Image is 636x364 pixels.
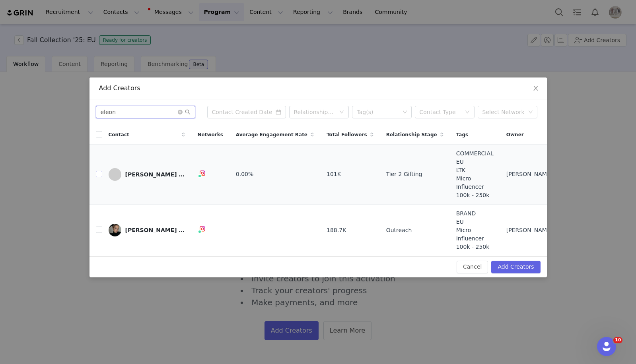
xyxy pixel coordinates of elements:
span: 10 [613,337,622,343]
div: Relationship Stage [294,108,335,116]
button: Add Creators [491,261,540,273]
div: Tag(s) [357,108,400,116]
span: Contact [109,131,129,138]
img: 9f137fb3-775f-4abd-ac6e-03af9cd83fb0.jpg [109,224,121,236]
span: Networks [198,131,223,138]
div: Contact Type [420,108,461,116]
span: Average Engagement Rate [236,131,307,138]
i: icon: close-circle [178,110,183,114]
i: icon: close [533,85,539,91]
a: [PERSON_NAME] [PERSON_NAME] [109,224,185,236]
span: 188.7K [327,226,346,234]
span: [PERSON_NAME] [506,170,552,178]
img: instagram.svg [199,170,206,176]
span: Outreach [386,226,412,234]
div: Select Network [482,108,525,116]
img: instagram.svg [199,226,206,232]
span: 101K [327,170,341,178]
i: icon: search [185,109,191,115]
span: COMMERCIAL EU LTK Micro Influencer 100k - 250k [456,149,494,199]
span: 0.00% [236,170,253,178]
i: icon: down [528,110,533,115]
div: [PERSON_NAME] [PERSON_NAME] [125,171,185,178]
span: Total Followers [327,131,367,138]
i: icon: down [465,110,470,115]
span: Relationship Stage [386,131,437,138]
button: Cancel [457,261,488,273]
div: [PERSON_NAME] [PERSON_NAME] [125,227,185,233]
span: Tags [456,131,468,138]
button: Close [525,77,547,100]
div: Add Creators [99,84,537,93]
span: [PERSON_NAME] [506,226,552,234]
i: icon: down [339,110,344,115]
span: BRAND EU Micro Influencer 100k - 250k [456,209,494,251]
i: icon: down [403,110,407,115]
a: [PERSON_NAME] [PERSON_NAME] [109,168,185,181]
input: Search... [96,106,195,118]
span: Owner [506,131,524,138]
span: Tier 2 Gifting [386,170,422,178]
i: icon: calendar [276,109,281,115]
input: Contact Created Date [207,106,286,118]
iframe: Intercom live chat [597,337,616,356]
